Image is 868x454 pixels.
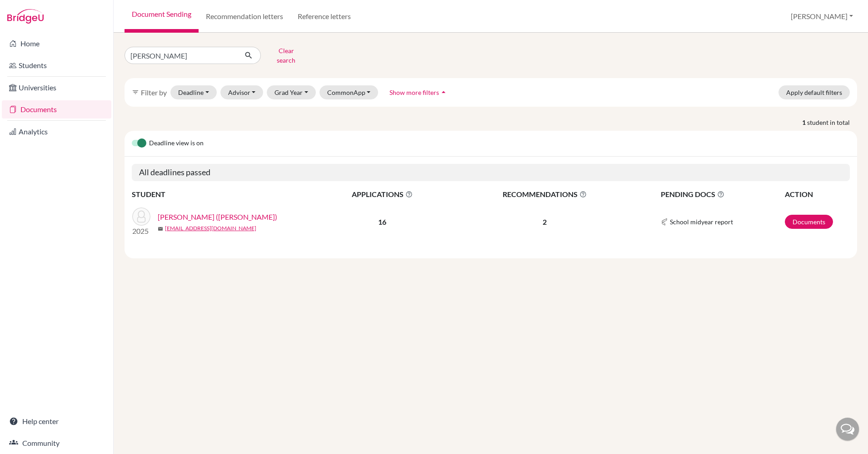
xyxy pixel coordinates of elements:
[661,218,668,226] img: Common App logo
[778,85,850,99] button: Apply default filters
[451,189,639,200] span: RECOMMENDATIONS
[132,89,139,96] i: filter_list
[132,226,150,237] p: 2025
[267,85,316,99] button: Grad Year
[784,188,850,200] th: ACTION
[125,47,237,64] input: Find student by name...
[132,207,150,226] img: Nguyen, Manh Tuong (Tim)
[158,226,163,232] span: mail
[158,212,277,222] a: [PERSON_NAME] ([PERSON_NAME])
[661,189,784,200] span: PENDING DOCS
[439,88,448,97] i: arrow_drop_up
[261,44,311,67] button: Clear search
[807,118,857,127] span: student in total
[132,164,850,181] h5: All deadlines passed
[2,56,111,74] a: Students
[382,85,456,99] button: Show more filtersarrow_drop_up
[7,9,44,24] img: Bridge-U
[220,85,264,99] button: Advisor
[165,224,256,232] a: [EMAIL_ADDRESS][DOMAIN_NAME]
[319,85,379,99] button: CommonApp
[378,217,386,226] b: 16
[2,434,111,452] a: Community
[149,138,204,149] span: Deadline view is on
[2,100,111,118] a: Documents
[2,123,111,141] a: Analytics
[141,88,167,97] span: Filter by
[389,89,439,96] span: Show more filters
[2,412,111,430] a: Help center
[2,79,111,97] a: Universities
[451,217,639,227] p: 2
[802,118,807,127] strong: 1
[785,215,833,229] a: Documents
[170,85,217,99] button: Deadline
[314,189,450,200] span: APPLICATIONS
[787,8,857,25] button: [PERSON_NAME]
[132,188,314,200] th: STUDENT
[2,35,111,53] a: Home
[670,217,733,227] span: School midyear report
